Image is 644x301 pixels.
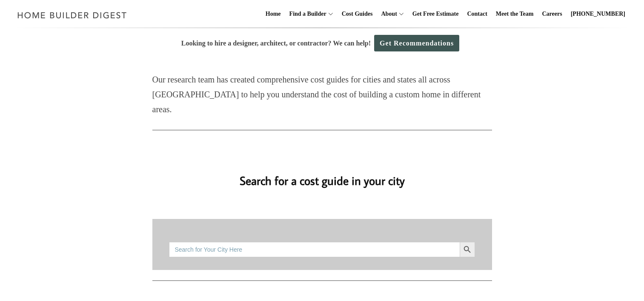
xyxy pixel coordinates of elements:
[169,242,459,257] input: Search for Your City Here
[14,7,131,23] img: Home Builder Digest
[338,0,376,28] a: Cost Guides
[152,72,492,117] p: Our research team has created comprehensive cost guides for cities and states all across [GEOGRAP...
[492,0,537,28] a: Meet the Team
[567,0,629,28] a: [PHONE_NUMBER]
[80,160,565,189] h2: Search for a cost guide in your city
[463,245,472,254] svg: Search
[286,0,326,28] a: Find a Builder
[262,0,284,28] a: Home
[539,0,566,28] a: Careers
[378,0,397,28] a: About
[409,0,462,28] a: Get Free Estimate
[464,0,490,28] a: Contact
[374,35,459,51] a: Get Recommendations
